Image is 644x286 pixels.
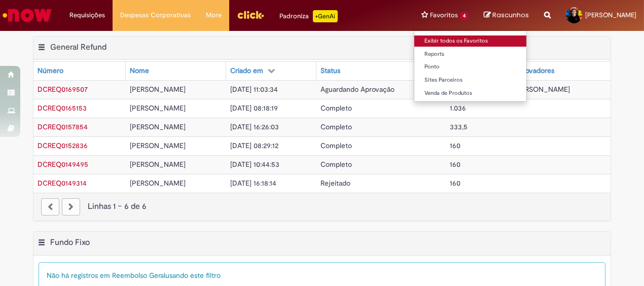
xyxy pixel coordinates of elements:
[414,30,527,102] ul: Favoritos
[50,42,106,52] h2: General Refund
[33,193,611,221] nav: paginação
[38,85,88,94] span: DCREQ0169507
[450,122,468,131] span: 333,5
[38,178,87,188] a: Abrir Registro: DCREQ0149314
[130,160,186,169] span: [PERSON_NAME]
[320,141,352,150] span: Completo
[460,12,469,20] span: 4
[69,10,105,20] span: Requisições
[130,66,149,76] div: Nome
[320,178,350,188] span: Rejeitado
[320,103,352,113] span: Completo
[320,66,340,76] div: Status
[130,103,186,113] span: [PERSON_NAME]
[313,10,338,22] p: +GenAi
[514,66,554,76] div: Aprovadores
[230,66,263,76] div: Criado em
[38,122,88,131] a: Abrir Registro: DCREQ0157854
[320,160,352,169] span: Completo
[320,85,395,94] span: Aguardando Aprovação
[230,141,278,150] span: [DATE] 08:29:12
[38,160,88,169] a: Abrir Registro: DCREQ0149495
[38,160,88,169] span: DCREQ0149495
[585,11,636,19] span: [PERSON_NAME]
[38,85,88,94] a: Abrir Registro: DCREQ0169507
[38,103,87,113] a: Abrir Registro: DCREQ0165153
[120,10,191,20] span: Despesas Corporativas
[414,88,526,99] a: Venda de Produtos
[1,5,53,25] img: ServiceNow
[484,11,529,20] a: Rascunhos
[450,103,466,113] span: 1.036
[50,237,90,247] h2: Fundo Fixo
[130,178,186,188] span: [PERSON_NAME]
[450,178,460,188] span: 160
[230,178,276,188] span: [DATE] 16:18:14
[450,160,460,169] span: 160
[514,85,570,94] span: [PERSON_NAME]
[237,7,264,22] img: click_logo_yellow_360x200.png
[230,103,278,113] span: [DATE] 08:18:19
[38,122,88,131] span: DCREQ0157854
[414,49,526,60] a: Reports
[38,103,87,113] span: DCREQ0165153
[38,66,63,76] div: Número
[450,141,460,150] span: 160
[165,271,221,280] span: usando este filtro
[38,237,46,251] button: Fundo Fixo Menu de contexto
[414,35,526,47] a: Exibir todos os Favoritos
[130,122,186,131] span: [PERSON_NAME]
[230,160,279,169] span: [DATE] 10:44:53
[38,141,88,150] a: Abrir Registro: DCREQ0152836
[230,122,279,131] span: [DATE] 16:26:03
[38,141,88,150] span: DCREQ0152836
[206,10,222,20] span: More
[38,42,46,55] button: General Refund Menu de contexto
[38,178,87,188] span: DCREQ0149314
[41,201,603,212] div: Linhas 1 − 6 de 6
[230,85,278,94] span: [DATE] 11:03:34
[320,122,352,131] span: Completo
[430,10,458,20] span: Favoritos
[414,75,526,86] a: Sites Parceiros
[130,85,186,94] span: [PERSON_NAME]
[414,61,526,73] a: Ponto
[492,10,529,20] span: Rascunhos
[279,10,338,22] div: Padroniza
[130,141,186,150] span: [PERSON_NAME]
